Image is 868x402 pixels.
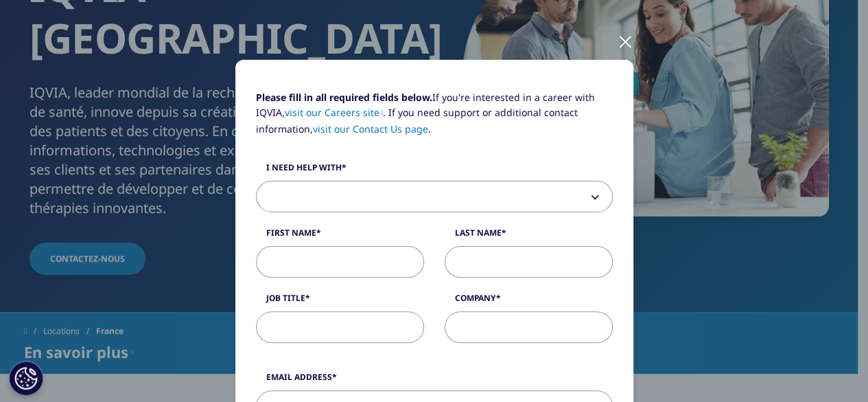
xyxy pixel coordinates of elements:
[256,91,432,104] strong: Please fill in all required fields below.
[256,292,424,311] label: Job Title
[256,161,613,181] label: I need help with
[285,106,384,119] a: visit our Careers site
[445,292,613,311] label: Company
[256,90,613,147] p: If you're interested in a career with IQVIA, . If you need support or additional contact informat...
[9,361,43,395] button: Paramètres des cookies
[256,371,613,390] label: Email Address
[445,227,613,246] label: Last Name
[256,227,424,246] label: First Name
[313,122,428,135] a: visit our Contact Us page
